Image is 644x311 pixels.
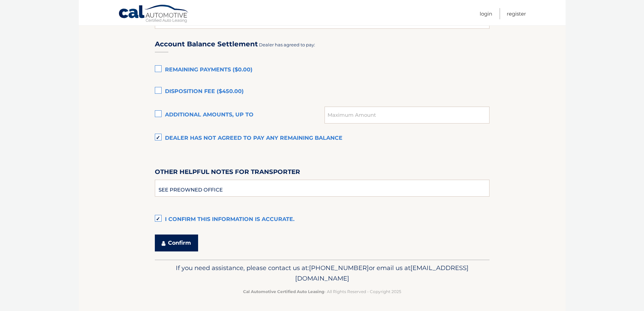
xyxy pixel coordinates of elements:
[155,40,258,48] h3: Account Balance Settlement
[155,132,490,145] label: Dealer has not agreed to pay any remaining balance
[155,108,325,122] label: Additional amounts, up to
[480,8,492,19] a: Login
[259,42,315,47] span: Dealer has agreed to pay:
[155,213,490,226] label: I confirm this information is accurate.
[159,288,485,295] p: - All Rights Reserved - Copyright 2025
[155,235,198,251] button: Confirm
[155,85,490,98] label: Disposition Fee ($450.00)
[159,263,485,284] p: If you need assistance, please contact us at: or email us at
[243,289,324,294] strong: Cal Automotive Certified Auto Leasing
[155,167,300,179] label: Other helpful notes for transporter
[507,8,526,19] a: Register
[155,63,490,77] label: Remaining Payments ($0.00)
[309,264,369,272] span: [PHONE_NUMBER]
[325,107,489,124] input: Maximum Amount
[118,4,189,24] a: Cal Automotive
